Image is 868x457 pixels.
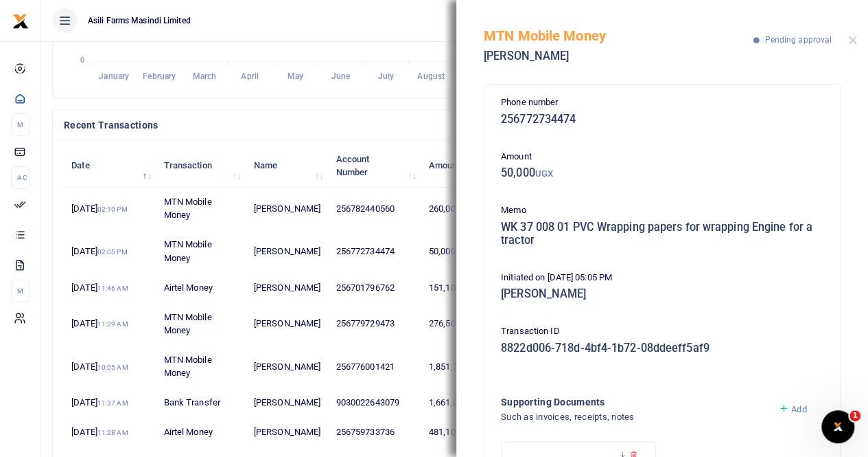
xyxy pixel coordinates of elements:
img: logo-small [12,13,29,30]
h5: MTN Mobile Money [484,27,753,44]
tspan: May [287,71,303,81]
h5: [PERSON_NAME] [484,49,753,63]
tspan: August [417,71,445,81]
th: Amount: activate to sort column ascending [421,144,489,187]
td: [DATE] [64,273,156,302]
td: Bank Transfer [156,388,246,418]
span: Add [791,404,806,414]
td: [DATE] [64,346,156,388]
small: 11:46 AM [97,285,128,292]
td: [PERSON_NAME] [246,188,329,230]
td: 276,500 [421,302,489,345]
small: 02:10 PM [97,205,128,213]
small: UGX [455,248,468,256]
p: Phone number [501,96,823,110]
td: 256779729473 [328,302,421,345]
tspan: March [193,71,217,81]
th: Transaction: activate to sort column ascending [156,144,246,187]
h5: [PERSON_NAME] [501,287,823,301]
tspan: June [331,71,350,81]
td: MTN Mobile Money [156,230,246,273]
td: [PERSON_NAME] [246,346,329,388]
td: 50,000 [421,230,489,273]
td: MTN Mobile Money [156,346,246,388]
td: 9030022643079 [328,388,421,418]
li: Ac [11,166,30,189]
tspan: February [143,71,176,81]
iframe: Intercom live chat [821,410,854,443]
td: [DATE] [64,388,156,418]
h5: 256772734474 [501,113,823,126]
th: Date: activate to sort column descending [64,144,156,187]
td: 481,100 [421,418,489,447]
td: 256701796762 [328,273,421,302]
td: MTN Mobile Money [156,302,246,345]
h5: 50,000 [501,166,823,180]
li: M [11,280,30,302]
small: 02:05 PM [97,248,128,256]
p: Initiated on [DATE] 05:05 PM [501,271,823,285]
small: 10:05 AM [97,364,128,371]
td: 151,100 [421,273,489,302]
span: 1 [849,410,860,421]
td: Airtel Money [156,273,246,302]
a: Add [779,404,807,414]
h4: Recent Transactions [64,118,519,133]
p: Transaction ID [501,324,823,339]
td: 256782440560 [328,188,421,230]
td: [PERSON_NAME] [246,388,329,418]
td: [DATE] [64,302,156,345]
span: Pending approval [764,35,832,45]
p: Amount [501,150,823,164]
tspan: April [241,71,259,81]
td: 1,661,680 [421,388,489,418]
small: 11:37 AM [97,399,128,407]
span: Asili Farms Masindi Limited [82,14,196,27]
h4: Such as invoices, receipts, notes [501,410,768,425]
td: 256776001421 [328,346,421,388]
td: [PERSON_NAME] [246,418,329,447]
td: 256772734474 [328,230,421,273]
td: [PERSON_NAME] [246,302,329,345]
td: 260,000 [421,188,489,230]
li: M [11,113,30,136]
p: Memo [501,203,823,218]
th: Account Number: activate to sort column ascending [328,144,421,187]
small: 11:28 AM [97,429,128,436]
button: Close [848,36,857,45]
td: [PERSON_NAME] [246,273,329,302]
td: MTN Mobile Money [156,188,246,230]
tspan: July [377,71,393,81]
td: [DATE] [64,418,156,447]
td: [DATE] [64,230,156,273]
td: [PERSON_NAME] [246,230,329,273]
td: [DATE] [64,188,156,230]
td: Airtel Money [156,418,246,447]
h5: 8822d006-718d-4bf4-1b72-08ddeeff5af9 [501,342,823,355]
h5: WK 37 008 01 PVC Wrapping papers for wrapping Engine for a tractor [501,221,823,247]
tspan: January [99,71,129,81]
h4: Supporting Documents [501,394,768,410]
tspan: 0 [80,56,84,65]
th: Name: activate to sort column ascending [246,144,329,187]
a: logo-small logo-large logo-large [12,15,29,25]
td: 1,851,700 [421,346,489,388]
small: UGX [535,168,553,179]
td: 256759733736 [328,418,421,447]
small: 11:29 AM [97,320,128,328]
